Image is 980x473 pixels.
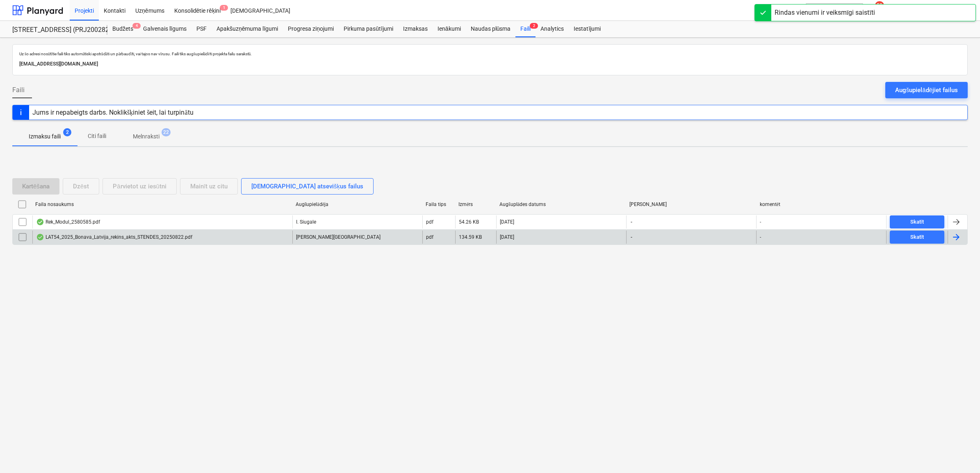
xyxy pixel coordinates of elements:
[87,132,107,140] p: Citi faili
[910,233,924,242] div: Skatīt
[212,21,283,37] a: Apakšuzņēmuma līgumi
[133,132,160,141] p: Melnraksti
[459,234,482,240] div: 134.59 KB
[36,234,44,240] div: OCR pabeigts
[107,21,138,37] a: Budžets4
[515,21,536,37] div: Faili
[36,219,100,225] div: Rek_Modul_2580585.pdf
[12,85,25,95] span: Faili
[12,26,98,34] div: [STREET_ADDRESS] (PRJ2002826) 2601978
[107,21,138,37] div: Budžets
[132,23,141,29] span: 4
[398,21,433,37] a: Izmaksas
[241,178,374,195] button: [DEMOGRAPHIC_DATA] atsevišķus failus
[339,21,398,37] a: Pirkuma pasūtījumi
[19,51,961,57] p: Uz šo adresi nosūtītie faili tiks automātiski apstrādāti un pārbaudīti, vai tajos nav vīrusu. Fai...
[32,109,194,116] div: Jums ir nepabeigts darbs. Noklikšķiniet šeit, lai turpinātu
[530,23,538,29] span: 2
[283,21,339,37] a: Progresa ziņojumi
[296,234,381,241] p: [PERSON_NAME][GEOGRAPHIC_DATA]
[36,219,44,225] div: OCR pabeigts
[515,21,536,37] a: Faili2
[433,21,466,37] a: Ienākumi
[629,201,753,207] div: [PERSON_NAME]
[251,181,363,192] div: [DEMOGRAPHIC_DATA] atsevišķus failus
[760,234,761,240] div: -
[191,21,212,37] a: PSF
[910,217,924,227] div: Skatīt
[296,219,316,226] p: I. Siugale
[29,132,61,141] p: Izmaksu faili
[499,201,623,208] div: Augšuplādes datums
[296,201,419,208] div: Augšupielādēja
[569,21,606,37] a: Iestatījumi
[36,234,192,240] div: LAT54_2025_Bonava_Latvija_rekins_akts_STENDES_20250822.pdf
[775,8,875,18] div: Rindas vienumi ir veiksmīgi saistīti
[162,128,171,136] span: 22
[138,21,191,37] a: Galvenais līgums
[426,219,433,225] div: pdf
[63,128,71,136] span: 2
[885,82,968,98] button: Augšupielādējiet failus
[760,219,761,225] div: -
[35,201,289,207] div: Faila nosaukums
[459,219,479,225] div: 54.26 KB
[466,21,516,37] a: Naudas plūsma
[895,85,958,95] div: Augšupielādējiet failus
[19,60,961,68] p: [EMAIL_ADDRESS][DOMAIN_NAME]
[220,5,228,11] span: 1
[630,219,633,226] span: -
[536,21,569,37] a: Analytics
[890,231,944,244] button: Skatīt
[630,234,633,241] span: -
[426,234,433,240] div: pdf
[426,201,452,207] div: Faila tips
[500,219,514,225] div: [DATE]
[760,201,883,208] div: komentēt
[500,234,514,240] div: [DATE]
[458,201,493,208] div: Izmērs
[890,215,944,229] button: Skatīt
